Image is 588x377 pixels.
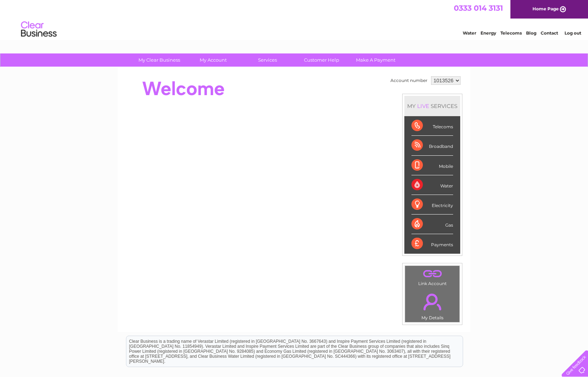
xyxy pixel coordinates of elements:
td: Account number [389,74,429,87]
a: My Account [184,53,243,67]
a: Blog [526,30,536,36]
div: Mobile [411,156,453,175]
td: My Details [405,288,460,322]
a: Log out [565,30,581,36]
div: MY SERVICES [404,96,460,116]
a: Contact [541,30,558,36]
a: Water [463,30,476,36]
a: . [407,289,458,314]
div: Clear Business is a trading name of Verastar Limited (registered in [GEOGRAPHIC_DATA] No. 3667643... [126,4,463,35]
div: Water [411,175,453,195]
div: Payments [411,234,453,253]
a: 0333 014 3131 [454,4,503,12]
div: Telecoms [411,116,453,136]
a: Services [238,53,297,67]
a: Customer Help [292,53,351,67]
div: Gas [411,215,453,234]
img: logo.png [21,19,57,40]
a: Telecoms [500,30,522,36]
td: Link Account [405,265,460,288]
a: My Clear Business [130,53,189,67]
a: . [407,268,458,280]
div: LIVE [416,103,431,109]
div: Electricity [411,195,453,215]
a: Make A Payment [346,53,405,67]
a: Energy [481,30,496,36]
div: Broadband [411,136,453,155]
